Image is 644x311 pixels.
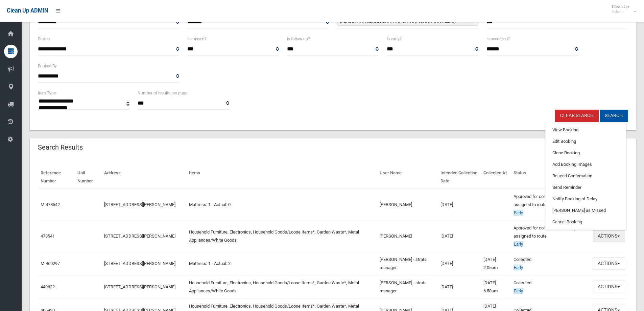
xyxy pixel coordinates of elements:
[546,136,626,147] a: Edit Booking
[546,147,626,159] a: Clone Booking
[600,110,628,122] button: Search
[377,252,438,275] td: [PERSON_NAME] - strata manager
[38,35,50,43] label: Status
[612,9,629,14] small: Admin
[481,275,510,298] td: [DATE] 6:50am
[555,110,599,122] a: Clear Search
[387,35,402,43] label: Is early?
[514,288,523,294] span: Early
[511,189,590,221] td: Approved for collection, but not yet assigned to route
[593,257,625,270] button: Actions
[138,89,187,97] label: Number of results per page
[377,165,438,189] th: User Name
[593,281,625,293] button: Actions
[546,205,626,216] a: [PERSON_NAME] as Missed
[30,141,91,154] header: Search Results
[546,159,626,170] a: Add Booking Images
[186,220,377,252] td: Household Furniture, Electronics, Household Goods/Loose Items*, Garden Waste*, Metal Appliances/W...
[7,7,48,14] span: Clean Up ADMIN
[287,35,310,43] label: Is follow up?
[41,284,55,289] a: 449622
[38,165,75,189] th: Reference Number
[481,252,510,275] td: [DATE] 2:05pm
[186,252,377,275] td: Mattress: 1 - Actual: 2
[41,202,60,207] a: M-478542
[546,216,626,228] a: Cancel Booking
[38,89,56,97] label: Item Type
[438,189,481,221] td: [DATE]
[486,35,510,43] label: Is oversized?
[481,165,510,189] th: Collected At
[511,275,590,298] td: Collected
[546,124,626,136] a: View Booking
[438,220,481,252] td: [DATE]
[377,275,438,298] td: [PERSON_NAME] - strata manager
[511,220,590,252] td: Approved for collection, but not yet assigned to route
[104,261,175,266] a: [STREET_ADDRESS][PERSON_NAME]
[511,252,590,275] td: Collected
[186,275,377,298] td: Household Furniture, Electronics, Household Goods/Loose Items*, Garden Waste*, Metal Appliances/W...
[514,241,523,247] span: Early
[104,234,175,239] a: [STREET_ADDRESS][PERSON_NAME]
[41,234,55,239] a: 478541
[546,193,626,205] a: Notify Booking of Delay
[609,4,636,14] span: Clean Up
[511,165,590,189] th: Status
[438,252,481,275] td: [DATE]
[438,275,481,298] td: [DATE]
[104,202,175,207] a: [STREET_ADDRESS][PERSON_NAME]
[38,62,57,70] label: Booked By
[438,165,481,189] th: Intended Collection Date
[514,265,523,270] span: Early
[41,261,60,266] a: M-460297
[546,182,626,193] a: Send Reminder
[377,189,438,221] td: [PERSON_NAME]
[593,230,625,242] button: Actions
[186,189,377,221] td: Mattress: 1 - Actual: 0
[377,220,438,252] td: [PERSON_NAME]
[101,165,186,189] th: Address
[546,170,626,182] a: Resend Confirmation
[187,35,207,43] label: Is missed?
[186,165,377,189] th: Items
[514,210,523,216] span: Early
[75,165,101,189] th: Unit Number
[104,284,175,289] a: [STREET_ADDRESS][PERSON_NAME]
